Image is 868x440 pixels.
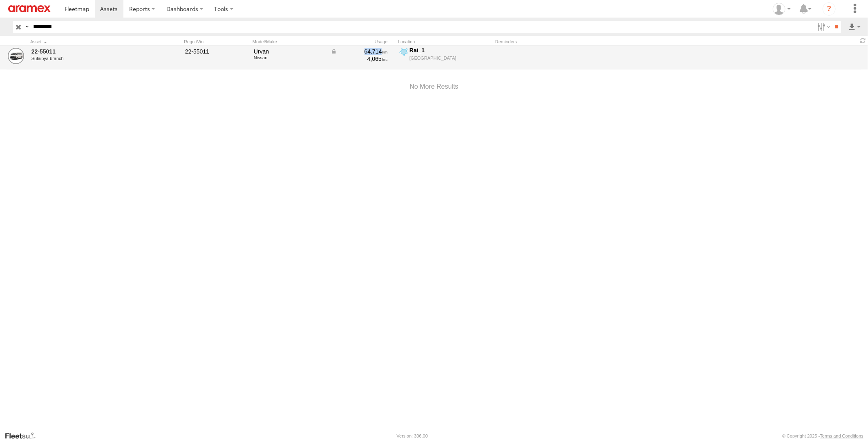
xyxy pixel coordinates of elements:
div: Rego./Vin [184,39,249,45]
div: Rai_1 [409,47,491,54]
a: Terms and Conditions [820,433,864,438]
div: undefined [31,56,143,61]
div: Model/Make [253,39,326,45]
div: Urvan [254,48,325,55]
div: © Copyright 2025 - [782,433,864,438]
div: 22-55011 [185,48,248,55]
i: ? [823,2,836,16]
div: Gabriel Liwang [770,3,794,15]
div: Nissan [254,55,325,60]
div: [GEOGRAPHIC_DATA] [409,55,491,61]
div: Version: 306.00 [397,433,428,438]
img: aramex-logo.svg [8,5,51,12]
a: 22-55011 [31,48,143,55]
label: Search Filter Options [814,21,832,33]
a: View Asset Details [8,48,24,64]
label: Search Query [24,21,30,33]
div: Click to Sort [30,39,145,45]
div: Usage [329,39,395,45]
div: 4,065 [331,55,388,63]
a: Visit our Website [4,432,42,440]
span: Refresh [858,37,868,45]
div: Reminders [495,39,626,45]
label: Click to View Current Location [398,47,492,69]
label: Export results as... [848,21,861,33]
div: Data from Vehicle CANbus [331,48,388,55]
div: Location [398,39,492,45]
